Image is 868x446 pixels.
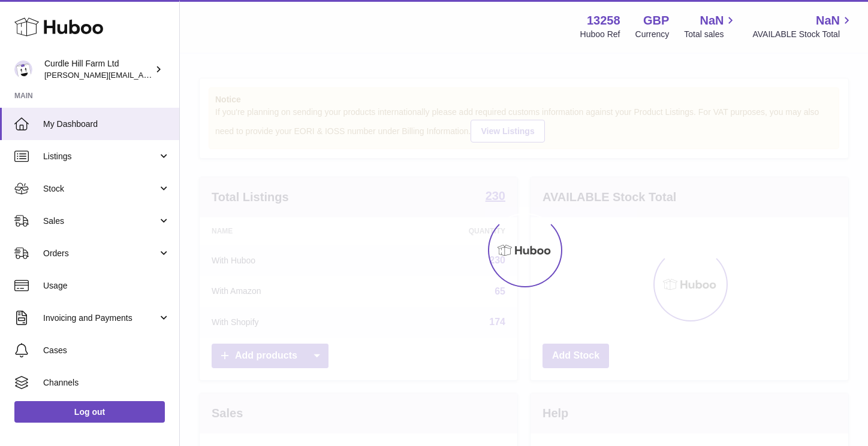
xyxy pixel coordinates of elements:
div: Huboo Ref [580,29,620,40]
strong: 13258 [587,13,620,29]
span: Invoicing and Payments [43,312,158,324]
span: Channels [43,377,170,389]
span: NaN [816,13,840,29]
a: Log out [14,401,165,423]
strong: GBP [643,13,669,29]
span: Orders [43,248,158,259]
span: My Dashboard [43,119,170,130]
span: Cases [43,345,170,356]
span: AVAILABLE Stock Total [752,29,854,40]
a: NaN AVAILABLE Stock Total [752,13,854,40]
a: NaN Total sales [684,13,737,40]
img: james@diddlysquatfarmshop.com [14,60,32,78]
span: NaN [700,13,724,29]
div: Currency [635,29,670,40]
span: Listings [43,151,158,162]
span: [PERSON_NAME][EMAIL_ADDRESS][DOMAIN_NAME] [44,70,240,80]
div: Curdle Hill Farm Ltd [44,58,152,81]
span: Sales [43,216,158,227]
span: Stock [43,183,158,195]
span: Usage [43,280,170,292]
span: Total sales [684,29,737,40]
